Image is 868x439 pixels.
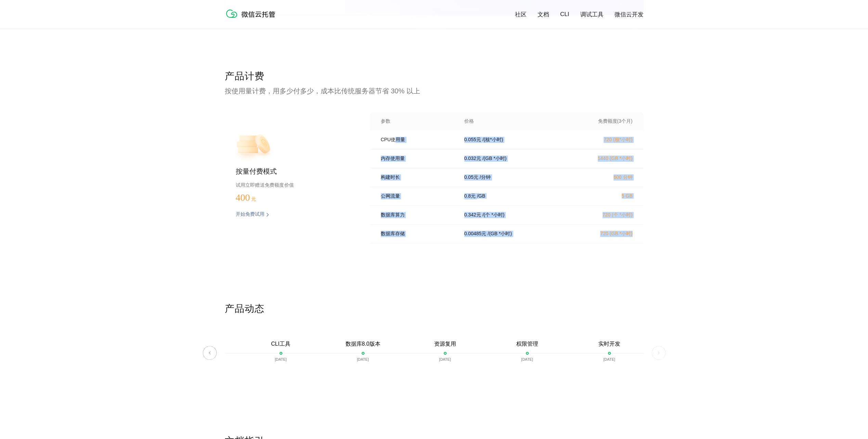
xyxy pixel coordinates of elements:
[464,156,481,162] p: 0.032 元
[225,70,644,83] p: 产品计费
[580,11,604,18] a: 调试工具
[482,137,503,143] p: / (核*小时)
[477,193,485,199] p: / GB
[521,357,533,361] p: [DATE]
[464,118,474,124] p: 价格
[572,137,633,143] p: 720 (核*小时)
[614,11,644,18] a: 微信云开发
[236,167,348,176] p: 按量付费模式
[572,118,633,124] p: 免费额度(3个月)
[251,197,256,202] span: 元
[480,174,491,181] p: / 分钟
[381,174,455,181] p: 构建时长
[572,156,633,162] p: 1440 (GB *小时)
[381,137,455,143] p: CPU使用量
[345,341,380,348] p: 数据库8.0版本
[464,174,478,181] p: 0.05 元
[482,212,505,218] p: / (个 *小时)
[572,231,633,237] p: 720 (GB *小时)
[482,156,507,162] p: / (GB *小时)
[572,193,633,199] p: 5 GB
[357,357,369,361] p: [DATE]
[464,193,476,199] p: 0.8 元
[225,86,644,96] p: 按使用量计费，用多少付多少，成本比传统服务器节省 30% 以上
[439,357,451,361] p: [DATE]
[225,7,280,21] img: 微信云托管
[572,174,633,181] p: 600 分钟
[464,212,481,218] p: 0.342 元
[434,341,456,348] p: 资源复用
[603,357,615,361] p: [DATE]
[381,193,455,199] p: 公网流量
[464,231,487,237] p: 0.00485 元
[464,137,481,143] p: 0.055 元
[236,181,348,189] p: 试用立即赠送免费额度价值
[515,11,527,18] a: 社区
[381,212,455,218] p: 数据库算力
[560,11,569,18] a: CLI
[225,16,280,22] a: 微信云托管
[381,156,455,162] p: 内存使用量
[572,212,633,218] p: 720 (个 *小时)
[537,11,549,18] a: 文档
[275,357,287,361] p: [DATE]
[598,341,620,348] p: 实时开发
[225,302,644,316] p: 产品动态
[271,341,290,348] p: CLI工具
[236,192,270,203] p: 400
[381,231,455,237] p: 数据库存储
[516,341,538,348] p: 权限管理
[236,211,264,218] p: 开始免费试用
[381,118,455,124] p: 参数
[488,231,512,237] p: / (GB *小时)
